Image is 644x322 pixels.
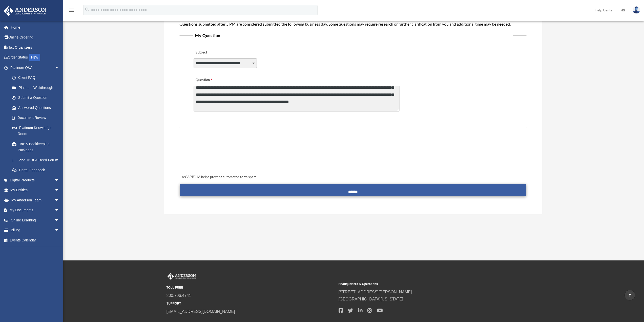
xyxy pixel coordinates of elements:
[193,32,513,39] legend: My Question
[54,205,65,216] span: arrow_drop_down
[4,52,67,63] a: Order StatusNEW
[68,9,74,13] a: menu
[54,215,65,225] span: arrow_drop_down
[54,195,65,205] span: arrow_drop_down
[54,225,65,236] span: arrow_drop_down
[633,6,640,14] img: User Pic
[167,273,197,280] img: Anderson Advisors Platinum Portal
[339,281,507,287] small: Headquarters & Operations
[339,290,412,294] a: [STREET_ADDRESS][PERSON_NAME]
[54,175,65,185] span: arrow_drop_down
[2,6,48,16] img: Anderson Advisors Platinum Portal
[7,93,65,103] a: Submit a Question
[4,22,67,32] a: Home
[54,63,65,73] span: arrow_drop_down
[4,205,67,215] a: My Documentsarrow_drop_down
[4,32,67,43] a: Online Ordering
[627,292,633,298] i: vertical_align_top
[194,49,242,56] label: Subject
[29,54,40,61] div: NEW
[7,73,67,83] a: Client FAQ
[7,123,67,139] a: Platinum Knowledge Room
[180,144,257,164] iframe: reCAPTCHA
[167,309,235,314] a: [EMAIL_ADDRESS][DOMAIN_NAME]
[7,139,67,155] a: Tax & Bookkeeping Packages
[4,225,67,235] a: Billingarrow_drop_down
[167,301,335,306] small: SUPPORT
[4,235,67,245] a: Events Calendar
[4,42,67,52] a: Tax Organizers
[4,195,67,205] a: My Anderson Teamarrow_drop_down
[167,285,335,290] small: TOLL FREE
[180,174,526,180] div: reCAPTCHA helps prevent automated form spam.
[54,185,65,196] span: arrow_drop_down
[625,290,635,300] a: vertical_align_top
[7,155,67,165] a: Land Trust & Deed Forum
[4,63,67,73] a: Platinum Q&Aarrow_drop_down
[7,103,67,113] a: Answered Questions
[4,215,67,225] a: Online Learningarrow_drop_down
[4,175,67,185] a: Digital Productsarrow_drop_down
[7,83,67,93] a: Platinum Walkthrough
[7,165,67,175] a: Portal Feedback
[194,77,233,84] label: Question
[85,7,90,12] i: search
[167,293,191,298] a: 800.706.4741
[7,113,67,123] a: Document Review
[68,7,74,13] i: menu
[339,297,403,301] a: [GEOGRAPHIC_DATA][US_STATE]
[4,185,67,195] a: My Entitiesarrow_drop_down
